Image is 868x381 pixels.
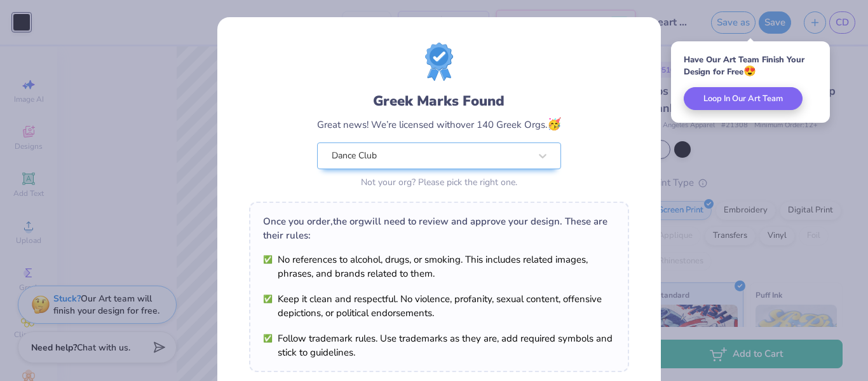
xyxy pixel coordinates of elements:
li: Follow trademark rules. Use trademarks as they are, add required symbols and stick to guidelines. [263,331,615,359]
img: license-marks-badge.png [425,43,453,81]
button: Loop In Our Art Team [684,87,803,110]
div: Have Our Art Team Finish Your Design for Free [684,54,817,78]
li: No references to alcohol, drugs, or smoking. This includes related images, phrases, and brands re... [263,253,615,281]
div: Not your org? Please pick the right one. [317,176,561,189]
span: 😍 [743,64,756,78]
li: Keep it clean and respectful. No violence, profanity, sexual content, offensive depictions, or po... [263,292,615,320]
div: Great news! We’re licensed with over 140 Greek Orgs. [317,116,561,133]
span: 🥳 [547,116,561,132]
div: Once you order, the org will need to review and approve your design. These are their rules: [263,214,615,242]
div: Greek Marks Found [317,91,561,111]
